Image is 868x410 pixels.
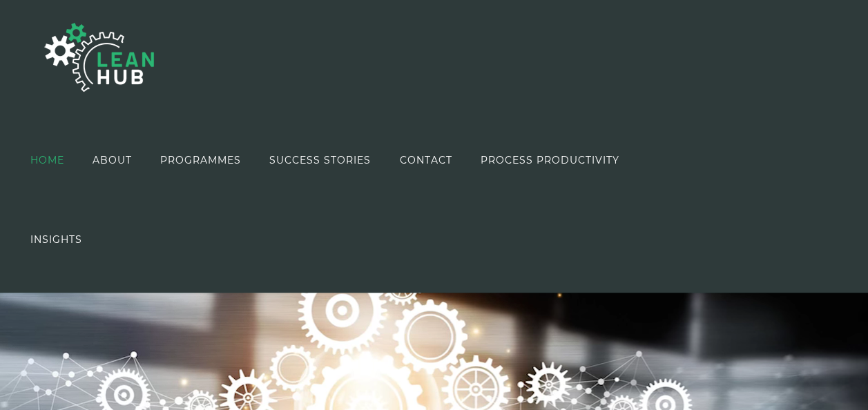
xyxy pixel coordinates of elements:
[30,199,82,279] a: INSIGHTS
[93,120,132,199] a: ABOUT
[160,155,241,165] span: PROGRAMMES
[160,120,241,199] a: PROGRAMMES
[399,120,452,199] a: CONTACT
[399,155,452,165] span: CONTACT
[269,120,371,199] a: SUCCESS STORIES
[30,235,82,244] span: INSIGHTS
[269,155,371,165] span: SUCCESS STORIES
[480,155,619,165] span: PROCESS PRODUCTIVITY
[30,120,680,279] nav: Main Menu
[30,120,64,199] a: HOME
[480,120,619,199] a: PROCESS PRODUCTIVITY
[30,8,168,106] img: The Lean Hub | Optimising productivity with Lean Logo
[93,155,132,165] span: ABOUT
[30,155,64,165] span: HOME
